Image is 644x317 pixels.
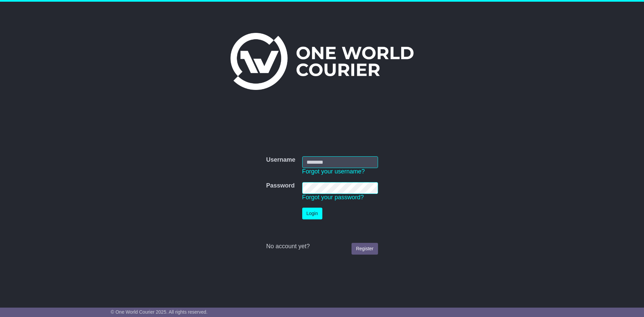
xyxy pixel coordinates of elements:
label: Username [266,156,295,164]
a: Forgot your username? [302,168,365,175]
span: © One World Courier 2025. All rights reserved. [111,309,208,315]
label: Password [266,182,294,190]
a: Forgot your password? [302,194,364,201]
a: Register [352,243,378,255]
div: No account yet? [266,243,378,250]
button: Login [302,208,322,219]
img: One World [230,33,414,90]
